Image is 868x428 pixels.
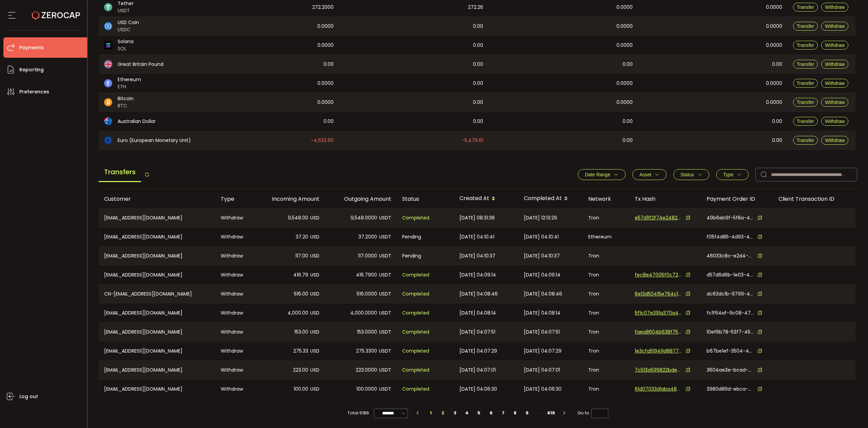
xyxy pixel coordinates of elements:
span: [DATE] 04:10:37 [524,252,560,260]
span: Completed [402,385,429,393]
span: USD [310,366,319,374]
span: 117.0000 [358,252,377,260]
button: Status [673,169,709,180]
span: 0.0000 [616,79,633,87]
div: Withdraw [215,341,253,360]
div: Tron [583,209,629,227]
span: 0.00 [473,79,483,87]
img: aud_portfolio.svg [104,117,112,125]
span: Pending [402,252,421,260]
span: Transfer [797,138,814,143]
span: Bitcoin [118,95,134,102]
span: Transfer [797,100,814,105]
span: Total 6189 [348,408,369,418]
div: Tron [583,361,629,379]
button: Transfer [793,98,818,107]
span: [DATE] 04:07:29 [524,347,561,355]
div: Tron [583,265,629,284]
span: Completed [402,328,429,336]
span: USDT [379,347,391,355]
button: Transfer [793,117,818,126]
span: [DATE] 04:08:46 [459,290,498,298]
span: USDT [379,328,391,336]
div: Withdraw [215,361,253,379]
div: Tron [583,285,629,303]
span: SOL [118,45,134,52]
li: 4 [461,408,473,418]
span: Withdraw [825,23,845,29]
span: 0.0000 [317,22,334,30]
span: 61d07033d1aba484ad5cd9aa58f0d2f1d76eb324a904ef73286dda7f9dde7794 [635,386,682,393]
span: 0.00 [772,118,782,125]
span: 153.00 [294,328,308,336]
span: 37.2000 [358,233,377,241]
img: btc_portfolio.svg [104,98,112,106]
span: Status [680,172,694,177]
span: -5,479.61 [462,137,483,144]
li: 3 [449,408,461,418]
span: 416.7900 [356,271,377,279]
span: 0.00 [623,60,633,68]
span: USDT [379,214,391,222]
span: Completed [402,214,429,222]
div: Tron [583,303,629,322]
button: Withdraw [821,3,848,12]
span: [DATE] 04:07:51 [524,328,560,336]
div: [EMAIL_ADDRESS][DOMAIN_NAME] [99,303,215,322]
span: 1e3cfa51949d88774e937cf58b50cc4204be6bfa384f792a4678068fd0101bd2 [635,347,682,355]
span: 275.33 [293,347,308,355]
span: [DATE] 04:07:51 [459,328,495,336]
span: USDT [379,271,391,279]
span: 0.00 [772,60,782,68]
span: ETH [118,83,141,90]
img: gbp_portfolio.svg [104,60,112,68]
li: 9 [521,408,533,418]
span: 37.20 [296,233,308,241]
div: [EMAIL_ADDRESS][DOMAIN_NAME] [99,361,215,379]
span: 0.00 [473,41,483,49]
div: [EMAIL_ADDRESS][DOMAIN_NAME] [99,379,215,398]
span: USDT [379,233,391,241]
span: Completed [402,309,429,317]
span: 46033c8c-e2d4-4013-9fcd-3228c0e8ea3d [707,252,754,260]
span: 4,000.0000 [350,309,377,317]
span: [DATE] 04:10:41 [459,233,494,241]
span: 3980d89d-ebca-4a11-a13f-44bc68de8724 [707,386,754,393]
span: 0.0000 [616,41,633,49]
span: USD [310,214,319,222]
span: 6e13d50415e764c17c31a0247fa6501fe8a3006bb2b238811f986485d79ee5db [635,290,682,298]
span: 0.00 [772,137,782,144]
img: eth_portfolio.svg [104,79,112,87]
span: b67be1ef-3504-4e03-a0d4-3c6385d99290 [707,347,754,355]
span: USD [310,233,319,241]
span: 4,000.00 [288,309,308,317]
span: 49b6eb9f-5f8a-4c7b-9a54-97bb8b523dc8 [707,214,754,221]
span: Withdraw [825,42,845,48]
button: Withdraw [821,22,848,31]
img: eur_portfolio.svg [104,136,112,144]
button: Date Range [578,169,626,180]
span: 153.0000 [357,328,377,336]
span: USDT [379,252,391,260]
span: USD [310,309,319,317]
span: USDT [379,385,391,393]
div: Tx Hash [629,195,701,203]
span: BTC [118,102,134,109]
span: [DATE] 04:06:30 [524,385,561,393]
div: CN-[EMAIL_ADDRESS][DOMAIN_NAME] [99,285,215,303]
span: Go to [577,408,608,418]
span: [DATE] 04:06:30 [459,385,497,393]
span: USD Coin [118,19,139,26]
button: Withdraw [821,117,848,126]
span: 0.0000 [766,99,782,106]
div: Type [215,195,253,203]
span: [DATE] 04:07:01 [524,366,560,374]
button: Withdraw [821,98,848,107]
span: Withdraw [825,61,845,67]
span: Completed [402,366,429,374]
span: 0.0000 [766,3,782,11]
span: 0.0000 [317,79,334,87]
li: 5 [473,408,485,418]
li: 6 [485,408,497,418]
span: Transfer [797,81,814,86]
